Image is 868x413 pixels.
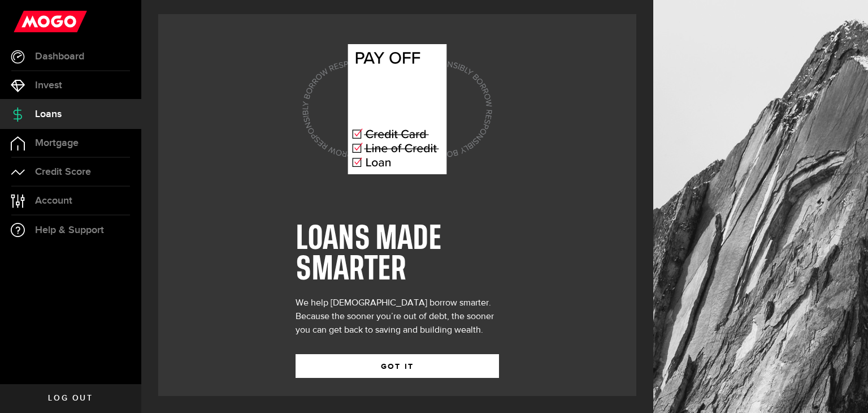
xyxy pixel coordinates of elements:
[35,167,91,177] span: Credit Score
[35,80,62,91] span: Invest
[296,224,499,285] h1: LOANS MADE SMARTER
[35,225,104,235] span: Help & Support
[296,354,499,378] button: GOT IT
[35,109,62,119] span: Loans
[35,196,72,206] span: Account
[48,394,93,402] span: Log out
[296,296,499,337] div: We help [DEMOGRAPHIC_DATA] borrow smarter. Because the sooner you’re out of debt, the sooner you ...
[35,51,84,62] span: Dashboard
[35,138,79,148] span: Mortgage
